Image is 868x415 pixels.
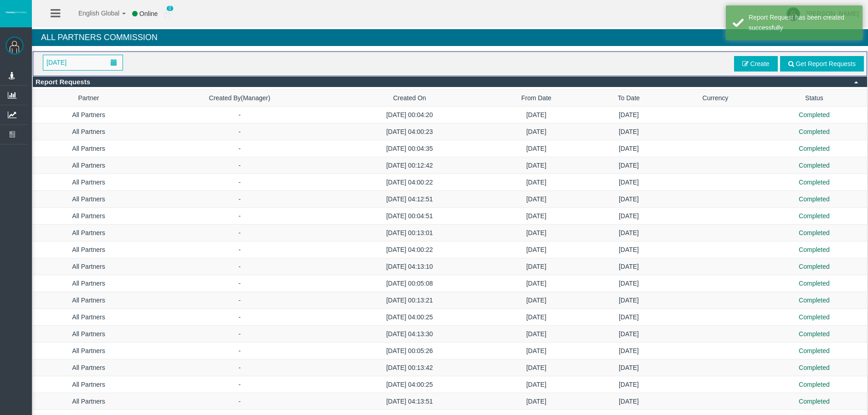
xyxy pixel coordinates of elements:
[588,258,669,275] td: [DATE]
[761,241,867,258] td: Completed
[33,241,144,258] td: All Partners
[144,376,335,393] td: -
[144,258,335,275] td: -
[761,343,867,359] td: Completed
[484,90,588,107] td: From Date
[588,107,669,123] td: [DATE]
[44,56,69,69] span: [DATE]
[5,10,27,14] img: logo.svg
[484,292,588,309] td: [DATE]
[335,376,484,393] td: [DATE] 04:00:25
[588,275,669,292] td: [DATE]
[749,12,856,33] div: Report Request has been created successfully
[761,376,867,393] td: Completed
[144,292,335,309] td: -
[484,343,588,359] td: [DATE]
[33,174,144,191] td: All Partners
[335,208,484,225] td: [DATE] 00:04:51
[484,191,588,208] td: [DATE]
[761,393,867,410] td: Completed
[588,326,669,343] td: [DATE]
[144,140,335,157] td: -
[335,343,484,359] td: [DATE] 00:05:26
[335,140,484,157] td: [DATE] 00:04:35
[588,157,669,174] td: [DATE]
[484,326,588,343] td: [DATE]
[164,10,171,19] img: user_small.png
[144,123,335,140] td: -
[588,359,669,376] td: [DATE]
[484,123,588,140] td: [DATE]
[588,309,669,326] td: [DATE]
[144,359,335,376] td: -
[144,157,335,174] td: -
[588,393,669,410] td: [DATE]
[761,208,867,225] td: Completed
[588,343,669,359] td: [DATE]
[335,191,484,208] td: [DATE] 04:12:51
[335,258,484,275] td: [DATE] 04:13:10
[33,275,144,292] td: All Partners
[588,208,669,225] td: [DATE]
[588,292,669,309] td: [DATE]
[335,225,484,241] td: [DATE] 00:13:01
[484,208,588,225] td: [DATE]
[335,393,484,410] td: [DATE] 04:13:51
[484,225,588,241] td: [DATE]
[750,60,770,67] span: Create
[335,157,484,174] td: [DATE] 00:12:42
[761,140,867,157] td: Completed
[67,10,119,17] span: English Global
[33,225,144,241] td: All Partners
[139,10,158,17] span: Online
[588,191,669,208] td: [DATE]
[761,258,867,275] td: Completed
[761,275,867,292] td: Completed
[144,225,335,241] td: -
[484,376,588,393] td: [DATE]
[36,78,90,86] span: Report Requests
[144,326,335,343] td: -
[33,326,144,343] td: All Partners
[588,241,669,258] td: [DATE]
[144,275,335,292] td: -
[33,123,144,140] td: All Partners
[335,123,484,140] td: [DATE] 04:00:23
[484,359,588,376] td: [DATE]
[33,157,144,174] td: All Partners
[588,140,669,157] td: [DATE]
[484,140,588,157] td: [DATE]
[33,343,144,359] td: All Partners
[144,90,335,107] td: Created By(Manager)
[335,326,484,343] td: [DATE] 04:13:30
[33,292,144,309] td: All Partners
[144,343,335,359] td: -
[335,292,484,309] td: [DATE] 00:13:21
[484,157,588,174] td: [DATE]
[484,275,588,292] td: [DATE]
[484,241,588,258] td: [DATE]
[761,90,867,107] td: Status
[761,107,867,123] td: Completed
[33,191,144,208] td: All Partners
[335,241,484,258] td: [DATE] 04:00:22
[335,107,484,123] td: [DATE] 00:04:20
[588,225,669,241] td: [DATE]
[335,90,484,107] td: Created On
[484,107,588,123] td: [DATE]
[761,174,867,191] td: Completed
[33,140,144,157] td: All Partners
[335,174,484,191] td: [DATE] 04:00:22
[588,123,669,140] td: [DATE]
[33,393,144,410] td: All Partners
[588,376,669,393] td: [DATE]
[144,191,335,208] td: -
[484,258,588,275] td: [DATE]
[33,258,144,275] td: All Partners
[33,90,144,107] td: Partner
[33,309,144,326] td: All Partners
[144,208,335,225] td: -
[144,174,335,191] td: -
[144,393,335,410] td: -
[669,90,761,107] td: Currency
